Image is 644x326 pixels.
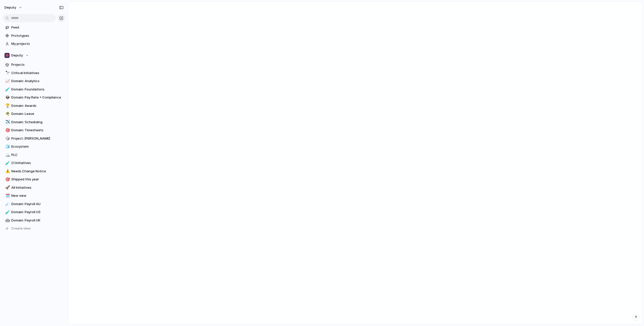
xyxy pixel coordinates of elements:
button: ✈️ [5,120,10,125]
span: Critical Initiatives [11,71,64,76]
button: 🏔️ [5,152,10,157]
span: Needs Change Notice [11,169,64,174]
a: 🎲Project: [PERSON_NAME] [3,135,65,142]
div: 🔭 [5,70,9,76]
a: 🎯Shipped this year [3,176,65,183]
span: PLC [11,152,64,157]
div: 🤖 [5,217,9,223]
a: Feed [3,24,65,31]
div: 🗓️ [5,193,9,199]
div: 🧪 [5,160,9,166]
button: 🗓️ [5,193,10,198]
div: 🏆 [5,103,9,109]
div: 🏔️ [5,152,9,158]
button: 🤖 [5,218,10,223]
button: ☄️ [5,202,10,207]
span: New view [11,193,64,198]
span: Domain: Pay Rate + Compliance [11,95,64,100]
button: 🧪 [5,87,10,92]
div: 🧊 [5,144,9,150]
a: ✈️Domain: Scheduling [3,118,65,126]
div: ☄️ [5,201,9,207]
div: 🧪 [5,209,9,215]
span: CI Initiatives [11,160,64,166]
span: Domain: Payroll UK [11,218,64,223]
button: deputy [2,4,25,12]
a: 🧪Domain: Payroll US [3,208,65,216]
div: 📈 [5,78,9,84]
span: deputy [5,5,16,10]
span: Domain: Foundations [11,87,64,92]
div: 🚀 [5,185,9,190]
span: Domain: Timesheets [11,128,64,133]
span: Prototypes [11,33,64,38]
div: ⚠️ [5,168,9,174]
div: 🌴 [5,111,9,117]
span: Domain: Awards [11,103,64,108]
span: Feed [11,25,64,30]
span: All Initiatives [11,185,64,190]
div: 🧪 [5,86,9,92]
a: 🧪CI Initiatives [3,159,65,167]
a: My projects [3,40,65,48]
span: Domain: Leave [11,111,64,116]
button: 📈 [5,79,10,84]
a: 🔭Critical Initiatives [3,69,65,77]
div: 🎯 [5,127,9,133]
div: 👽 [5,95,9,101]
a: 👽Domain: Pay Rate + Compliance [3,94,65,101]
a: 📈Domain: Analytics [3,77,65,85]
span: Shipped this year [11,177,64,182]
a: Prototypes [3,32,65,40]
button: 🧪 [5,160,10,166]
a: ⚠️Needs Change Notice [3,168,65,175]
button: ⚠️ [5,169,10,174]
span: Ecosystem [11,144,64,149]
div: 🎲 [5,136,9,141]
span: My projects [11,41,64,46]
a: 🗓️New view [3,192,65,200]
a: 🧪Domain: Foundations [3,86,65,93]
span: Domain: Scheduling [11,120,64,125]
button: 🌴 [5,111,10,116]
button: 🎯 [5,177,10,182]
button: 🧪 [5,210,10,215]
button: 🎯 [5,128,10,133]
a: 🧊Ecosystem [3,143,65,150]
span: Projects [11,62,64,67]
span: Domain: Analytics [11,79,64,84]
span: Project: [PERSON_NAME] [11,136,64,141]
button: 👽 [5,95,10,100]
a: 🎯Domain: Timesheets [3,126,65,134]
button: 🚀 [5,185,10,190]
button: Create view [3,225,65,232]
a: 🚀All Initiatives [3,184,65,191]
button: 🎲 [5,136,10,141]
span: Create view [11,226,31,231]
button: 🧊 [5,144,10,149]
button: 🔭 [5,71,10,76]
a: 🤖Domain: Payroll UK [3,217,65,224]
a: Projects [3,61,65,69]
a: 🌴Domain: Leave [3,110,65,118]
a: 🏆Domain: Awards [3,102,65,110]
a: 🏔️PLC [3,151,65,159]
a: ☄️Domain: Payroll AU [3,200,65,208]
